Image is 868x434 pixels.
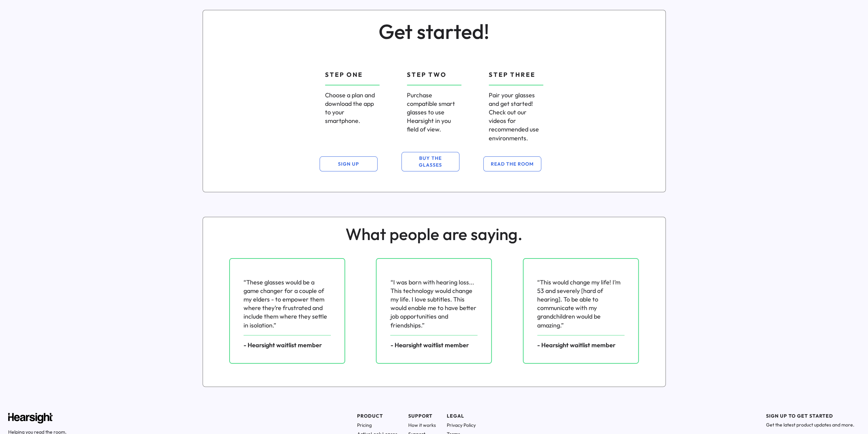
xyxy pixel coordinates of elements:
[357,413,397,420] div: PRODUCT
[447,413,476,420] div: LEGAL
[325,91,380,125] div: Choose a plan and download the app to your smartphone.
[483,156,541,171] button: READ THE ROOM
[408,422,436,428] h1: How it works
[357,422,397,428] h1: Pricing
[320,156,378,171] button: SIGN UP
[325,70,363,79] div: STEP ONE
[244,341,322,349] div: - Hearsight waitlist member
[537,341,616,349] div: - Hearsight waitlist member
[244,278,331,330] div: “These glasses would be a game changer for a couple of my elders - to empower them where they’re ...
[489,70,535,79] div: STEP THREE
[537,278,624,330] div: “This would change my life! I’m 53 and severely [hard of hearing]. To be able to communicate with...
[8,413,53,423] img: Hearsight logo
[345,223,523,246] div: What people are saying.
[407,70,447,79] div: STEP TWO
[401,152,459,171] button: BUY THE GLASSES
[489,91,543,142] div: Pair your glasses and get started! Check out our videos for recommended use environments.
[379,17,489,46] div: Get started!
[766,422,854,428] h1: Get the latest product updates and more.
[408,413,436,420] div: SUPPORT
[407,91,461,134] div: Purchase compatible smart glasses to use Hearsight in you field of view.
[390,278,477,330] div: “I was born with hearing loss... This technology would change my life. I love subtitles. This wou...
[766,413,854,419] h1: SIGN UP TO GET STARTED
[390,341,469,349] div: - Hearsight waitlist member
[447,422,476,428] h1: Privacy Policy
